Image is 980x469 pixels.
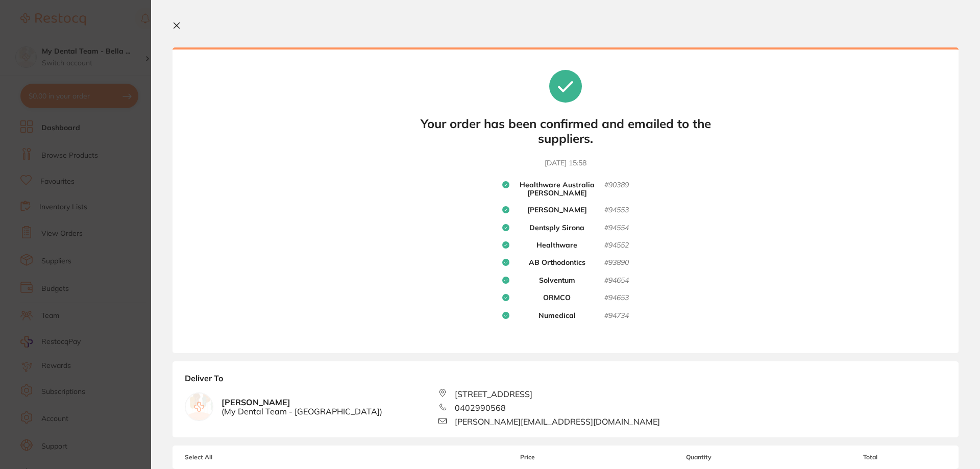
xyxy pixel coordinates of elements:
[529,258,585,267] b: AB Orthodontics
[529,224,584,233] b: Dentsply Sirona
[604,276,629,285] small: # 94654
[536,241,577,250] b: Healthware
[604,454,794,461] span: Quantity
[604,224,629,233] small: # 94554
[538,311,576,320] b: Numedical
[604,311,629,320] small: # 94734
[604,293,629,303] small: # 94653
[455,403,506,412] span: 0402990568
[527,206,587,215] b: [PERSON_NAME]
[543,293,571,303] b: ORMCO
[539,276,575,285] b: Solventum
[509,181,604,198] b: Healthware Australia [PERSON_NAME]
[222,407,382,416] span: ( My Dental Team - [GEOGRAPHIC_DATA] )
[794,454,946,461] span: Total
[545,158,586,168] time: [DATE] 15:58
[455,389,532,399] span: [STREET_ADDRESS]
[222,398,382,416] b: [PERSON_NAME]
[604,258,629,267] small: # 93890
[455,417,660,426] span: [PERSON_NAME][EMAIL_ADDRESS][DOMAIN_NAME]
[604,241,629,250] small: # 94552
[185,374,946,389] b: Deliver To
[412,116,719,146] b: Your order has been confirmed and emailed to the suppliers.
[604,181,629,198] small: # 90389
[185,393,213,421] img: empty.jpg
[604,206,629,215] small: # 94553
[185,454,287,461] span: Select All
[451,454,603,461] span: Price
